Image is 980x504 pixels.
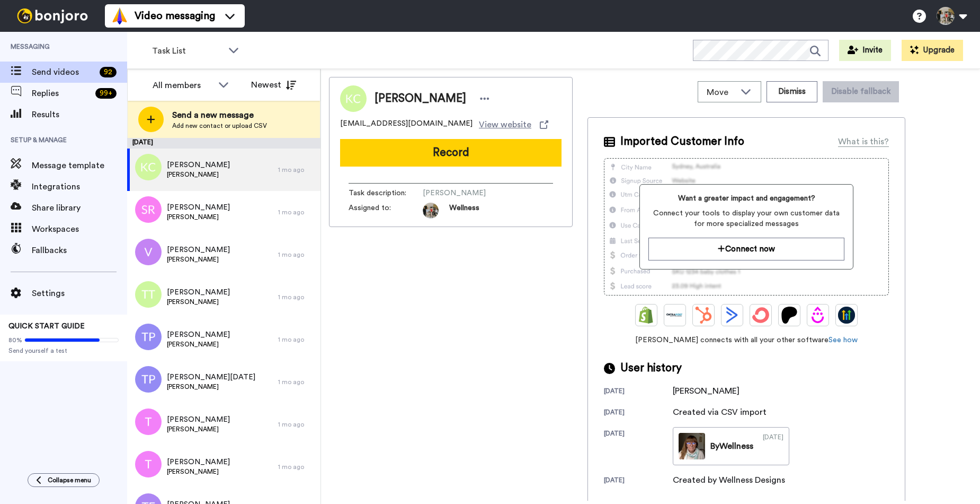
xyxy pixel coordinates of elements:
span: Wellness [449,203,479,219]
button: Connect now [648,238,844,260]
img: vm-color.svg [111,7,128,24]
div: 1 mo ago [278,378,315,386]
div: 1 mo ago [278,463,315,471]
div: 1 mo ago [278,293,315,301]
div: [DATE] [604,408,673,419]
img: bj-logo-header-white.svg [13,8,92,23]
span: [PERSON_NAME][DATE] [167,372,255,383]
span: [PERSON_NAME] [167,287,230,298]
button: Record [340,139,562,167]
div: [PERSON_NAME] [673,385,740,397]
span: [PERSON_NAME] [167,245,230,255]
span: [PERSON_NAME] [167,329,230,340]
img: Image of Kim Campbell [340,85,367,112]
span: Send a new message [172,109,267,121]
span: Results [32,108,127,121]
a: ByWellness[DATE] [673,427,789,465]
img: Patreon [781,307,798,324]
span: [PERSON_NAME] [167,160,230,170]
button: Collapse menu [28,473,100,487]
span: Move [707,86,735,99]
img: ActiveCampaign [724,307,741,324]
span: [PERSON_NAME] connects with all your other software [604,335,889,345]
button: Dismiss [767,81,817,102]
img: Drip [809,307,826,324]
img: 583aac28-a5bd-4a04-ab33-d67cdde82b52-thumb.jpg [679,433,705,459]
img: GoHighLevel [838,307,855,324]
div: By Wellness [710,440,753,453]
span: Connect your tools to display your own customer data for more specialized messages [648,208,844,229]
span: [EMAIL_ADDRESS][DOMAIN_NAME] [340,118,473,131]
span: [PERSON_NAME] [167,170,230,179]
img: Ontraport [666,307,683,324]
button: Invite [839,40,891,61]
div: [DATE] [127,138,320,149]
div: 99 + [95,88,117,99]
img: t.png [135,409,162,435]
span: User history [620,360,682,376]
img: sr.png [135,196,162,223]
button: Disable fallback [823,81,899,102]
img: t.png [135,451,162,477]
img: tp.png [135,366,162,393]
span: Assigned to: [349,203,423,219]
div: [DATE] [604,476,673,486]
div: 92 [100,67,117,77]
span: [PERSON_NAME] [167,425,230,433]
span: 80% [8,336,22,344]
img: 39b86c4d-d072-4cd0-a29d-c4ae1ed2441f-1580358127.jpg [423,203,439,219]
span: [PERSON_NAME] [423,188,523,198]
img: tp.png [135,324,162,350]
div: 1 mo ago [278,166,315,174]
a: View website [479,118,548,131]
span: Task description : [349,188,423,198]
span: View website [479,118,531,131]
span: [PERSON_NAME] [375,91,466,107]
span: [PERSON_NAME] [167,383,255,391]
span: QUICK START GUIDE [8,323,85,330]
span: [PERSON_NAME] [167,340,230,349]
a: See how [828,336,858,344]
span: Collapse menu [48,476,91,484]
span: [PERSON_NAME] [167,298,230,306]
span: Settings [32,287,127,300]
img: ConvertKit [752,307,769,324]
div: Created via CSV import [673,406,767,419]
span: Integrations [32,180,127,193]
span: Share library [32,202,127,214]
div: [DATE] [604,429,673,465]
div: [DATE] [604,387,673,397]
div: [DATE] [763,433,783,459]
span: Task List [152,45,223,57]
span: Add new contact or upload CSV [172,121,267,130]
span: Send videos [32,66,95,79]
button: Upgrade [902,40,963,61]
span: Video messaging [135,8,215,23]
div: Created by Wellness Designs [673,474,785,486]
div: All members [153,79,213,92]
img: tt.png [135,281,162,308]
span: [PERSON_NAME] [167,457,230,467]
div: 1 mo ago [278,335,315,344]
div: 1 mo ago [278,208,315,216]
div: 1 mo ago [278,250,315,259]
span: Fallbacks [32,244,127,257]
div: What is this? [838,135,889,148]
span: Imported Customer Info [620,134,744,150]
span: Workspaces [32,223,127,236]
span: [PERSON_NAME] [167,213,230,221]
span: [PERSON_NAME] [167,255,230,264]
span: Send yourself a test [8,346,119,355]
img: v.png [135,239,162,265]
img: kc.png [135,154,162,180]
span: Want a greater impact and engagement? [648,193,844,204]
span: Message template [32,159,127,172]
span: [PERSON_NAME] [167,414,230,425]
div: 1 mo ago [278,420,315,429]
button: Newest [243,74,304,95]
img: Hubspot [695,307,712,324]
span: Replies [32,87,91,100]
span: [PERSON_NAME] [167,467,230,476]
